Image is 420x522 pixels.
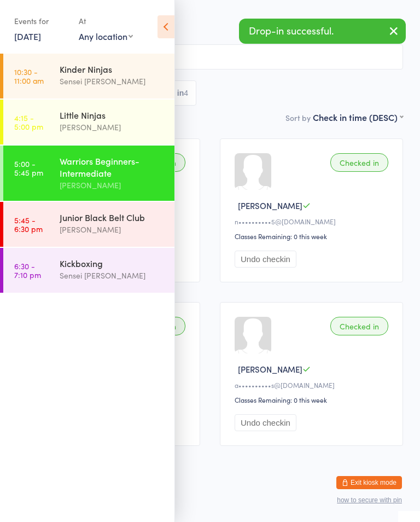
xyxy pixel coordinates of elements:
[14,113,43,131] time: 4:15 - 5:00 pm
[17,18,403,29] span: Mount [PERSON_NAME]
[60,179,165,192] div: [PERSON_NAME]
[184,89,188,97] div: 4
[238,363,302,375] span: [PERSON_NAME]
[60,211,165,223] div: Junior Black Belt Club
[79,12,133,30] div: At
[235,414,296,431] button: Undo checkin
[14,216,43,233] time: 5:45 - 6:30 pm
[14,159,43,177] time: 5:00 - 5:45 pm
[337,496,402,504] button: how to secure with pin
[235,395,392,404] div: Classes Remaining: 0 this week
[60,121,165,134] div: [PERSON_NAME]
[60,269,165,282] div: Sensei [PERSON_NAME]
[3,54,174,98] a: 10:30 -11:00 amKinder NinjasSensei [PERSON_NAME]
[3,146,174,201] a: 5:00 -5:45 pmWarriors Beginners-Intermediate[PERSON_NAME]
[14,67,44,85] time: 10:30 - 11:00 am
[235,217,392,226] div: n••••••••••5@[DOMAIN_NAME]
[60,155,165,179] div: Warriors Beginners-Intermediate
[285,112,311,123] label: Sort by
[14,30,41,42] a: [DATE]
[239,19,406,44] div: Drop-in successful.
[60,75,165,88] div: Sensei [PERSON_NAME]
[235,380,392,390] div: a••••••••••s@[DOMAIN_NAME]
[17,44,403,69] input: Search
[14,262,41,279] time: 6:30 - 7:10 pm
[3,100,174,144] a: 4:15 -5:00 pmLittle Ninjas[PERSON_NAME]
[79,30,133,42] div: Any location
[235,231,392,241] div: Classes Remaining: 0 this week
[60,223,165,236] div: [PERSON_NAME]
[235,251,296,268] button: Undo checkin
[336,476,402,489] button: Exit kiosk mode
[17,7,386,18] span: [PERSON_NAME]
[60,109,165,121] div: Little Ninjas
[3,202,174,247] a: 5:45 -6:30 pmJunior Black Belt Club[PERSON_NAME]
[313,111,403,123] div: Check in time (DESC)
[60,257,165,269] div: Kickboxing
[330,153,388,172] div: Checked in
[238,200,302,211] span: [PERSON_NAME]
[330,317,388,335] div: Checked in
[14,12,68,30] div: Events for
[3,248,174,293] a: 6:30 -7:10 pmKickboxingSensei [PERSON_NAME]
[60,63,165,75] div: Kinder Ninjas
